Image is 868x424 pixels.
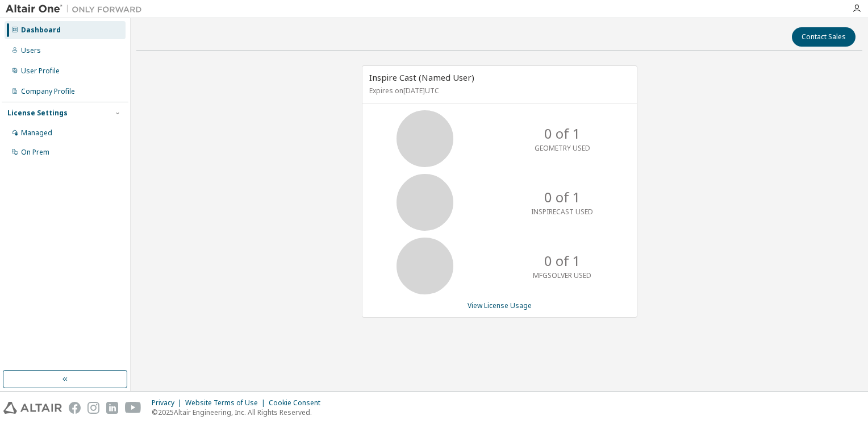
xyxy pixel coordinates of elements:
div: Managed [21,128,52,138]
div: Users [21,46,41,55]
div: Dashboard [21,26,61,35]
img: altair_logo.svg [3,402,62,414]
p: 0 of 1 [544,188,581,207]
div: Website Terms of Use [185,398,269,408]
button: Contact Sales [792,27,856,47]
div: Company Profile [21,87,75,96]
div: On Prem [21,148,49,157]
div: Cookie Consent [269,398,327,408]
span: Inspire Cast (Named User) [369,72,474,83]
img: Altair One [6,3,148,15]
img: instagram.svg [87,402,99,414]
img: facebook.svg [69,402,81,414]
p: INSPIRECAST USED [531,207,593,217]
p: © 2025 Altair Engineering, Inc. All Rights Reserved. [152,408,327,417]
div: User Profile [21,66,60,76]
p: 0 of 1 [544,124,581,143]
img: youtube.svg [125,402,141,414]
p: 0 of 1 [544,251,581,271]
div: License Settings [7,109,68,118]
img: linkedin.svg [106,402,118,414]
p: GEOMETRY USED [535,143,590,153]
p: Expires on [DATE] UTC [369,86,627,95]
div: Privacy [152,398,185,408]
a: View License Usage [468,301,532,310]
p: MFGSOLVER USED [533,271,591,280]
